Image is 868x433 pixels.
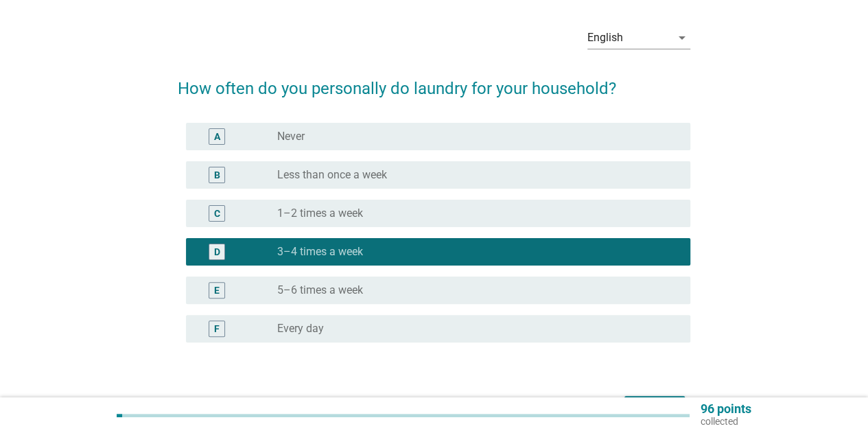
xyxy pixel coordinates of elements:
[701,415,751,428] p: collected
[277,245,363,259] label: 3–4 times a week
[587,32,623,44] div: English
[277,207,363,220] label: 1–2 times a week
[674,30,690,46] i: arrow_drop_down
[277,130,305,143] label: Never
[277,168,387,182] label: Less than once a week
[178,62,690,101] h2: How often do you personally do laundry for your household?
[214,245,220,259] div: D
[624,396,685,421] button: Next
[277,283,363,297] label: 5–6 times a week
[214,130,220,144] div: A
[277,322,324,336] label: Every day
[214,168,220,183] div: B
[214,322,220,336] div: F
[214,283,220,298] div: E
[701,403,751,415] p: 96 points
[214,207,220,221] div: C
